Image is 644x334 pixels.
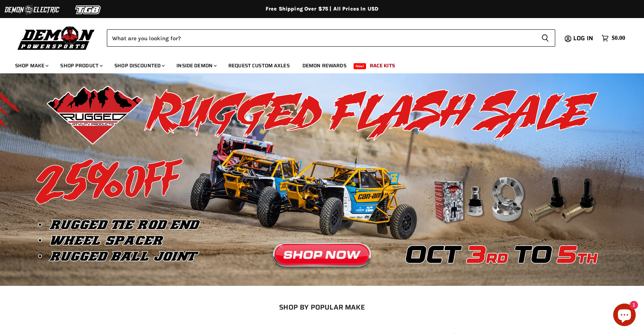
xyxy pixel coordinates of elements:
[30,303,614,311] h2: SHOP BY POPULAR MAKE
[9,55,623,73] ul: Main menu
[171,58,221,73] a: Inside Demon
[570,35,598,42] a: Log in
[223,58,295,73] a: Request Custom Axles
[535,29,555,47] button: Search
[611,304,638,328] inbox-online-store-chat: Shopify online store chat
[107,29,535,47] input: Search
[15,24,97,51] img: Demon Powersports
[598,33,629,44] a: $0.00
[109,58,169,73] a: Shop Discounted
[55,58,107,73] a: Shop Product
[60,3,117,17] img: TGB Logo 2
[354,63,366,69] span: New!
[107,29,555,47] form: Product
[9,58,53,73] a: Shop Make
[573,33,593,43] span: Log in
[4,3,60,17] img: Demon Electric Logo 2
[364,58,401,73] a: Race Kits
[21,6,623,12] div: Free Shipping Over $75 | All Prices In USD
[612,35,625,42] span: $0.00
[297,58,352,73] a: Demon Rewards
